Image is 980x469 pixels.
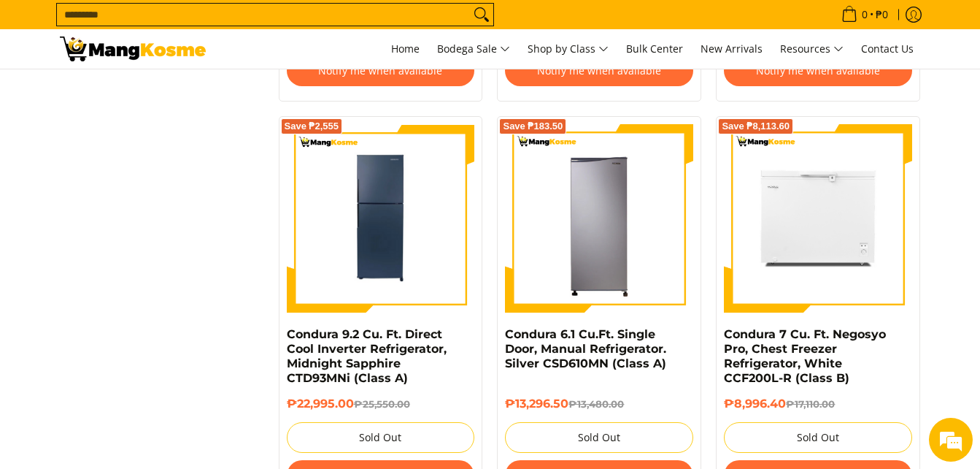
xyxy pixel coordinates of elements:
[861,42,914,56] span: Contact Us
[854,29,921,69] a: Contact Us
[430,29,517,69] a: Bodega Sale
[619,29,690,69] a: Bulk Center
[505,56,693,86] button: Notify me when available
[568,398,624,410] del: ₱13,480.00
[7,313,278,365] textarea: Type your message and hit 'Enter'
[693,29,770,69] a: New Arrivals
[520,29,616,69] a: Shop by Class
[354,398,410,410] del: ₱25,550.00
[724,397,912,411] h6: ₱8,996.40
[528,40,609,58] span: Shop by Class
[722,122,790,131] span: Save ₱8,113.60
[724,327,886,385] a: Condura 7 Cu. Ft. Negosyo Pro, Chest Freezer Refrigerator, White CCF200L-R (Class B)
[505,327,666,370] a: Condura 6.1 Cu.Ft. Single Door, Manual Refrigerator. Silver CSD610MN (Class A)
[724,422,912,453] button: Sold Out
[873,9,890,20] span: ₱0
[503,122,563,131] span: Save ₱183.50
[780,40,844,58] span: Resources
[287,56,475,86] button: Notify me when available
[437,40,510,58] span: Bodega Sale
[773,29,851,69] a: Resources
[287,422,475,453] button: Sold Out
[505,397,693,411] h6: ₱13,296.50
[285,122,339,131] span: Save ₱2,555
[287,127,475,311] img: condura-9.3-cubic-feet-direct-cool-inverter-refrigerator-midnight-sapphire-full-view-mang-kosme
[384,29,427,69] a: Home
[220,29,921,69] nav: Main Menu
[391,42,420,56] span: Home
[239,7,274,42] div: Minimize live chat window
[505,422,693,453] button: Sold Out
[76,82,245,101] div: Chat with us now
[505,124,693,313] img: Condura 6.1 Cu.Ft. Single Door, Manual Refrigerator. Silver CSD610MN (Class A)
[724,124,912,313] img: Condura 7 Cu. Ft. Negosyo Pro, Chest Freezer Refrigerator, White CCF200L-R (Class B)
[786,398,835,410] del: ₱17,110.00
[837,7,892,23] span: •
[60,37,206,61] img: Bodega Sale Refrigerator l Mang Kosme: Home Appliances Warehouse Sale
[724,56,912,86] button: Notify me when available
[287,327,447,385] a: Condura 9.2 Cu. Ft. Direct Cool Inverter Refrigerator, Midnight Sapphire CTD93MNi (Class A)
[470,4,493,26] button: Search
[85,141,201,289] span: We're online!
[626,42,683,56] span: Bulk Center
[701,42,763,56] span: New Arrivals
[860,9,870,20] span: 0
[287,397,475,411] h6: ₱22,995.00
